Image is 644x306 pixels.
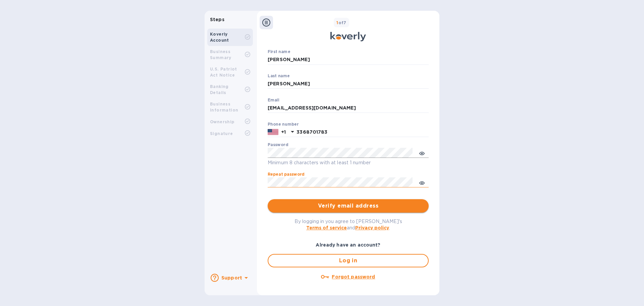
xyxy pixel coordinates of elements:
[415,176,429,189] button: toggle password visibility
[268,143,288,147] label: Password
[210,67,237,78] b: U.S. Patriot Act Notice
[268,74,290,78] label: Last name
[268,79,429,89] input: Enter your last name
[281,129,286,135] p: +1
[332,274,375,279] u: Forgot password
[273,202,423,210] span: Verify email address
[268,254,429,267] button: Log in
[316,242,380,248] b: Already have an account?
[210,49,231,60] b: Business Summary
[268,50,290,54] label: First name
[268,98,279,102] label: Email
[210,101,238,113] b: Business Information
[336,20,346,25] b: of 7
[268,122,299,126] label: Phone number
[306,225,347,230] a: Terms of service
[210,84,229,95] b: Banking Details
[268,173,305,177] label: Repeat password
[268,128,278,136] img: US
[210,17,224,22] b: Steps
[268,199,429,213] button: Verify email address
[210,119,234,124] b: Ownership
[294,219,402,230] span: By logging in you agree to [PERSON_NAME]'s and .
[274,257,423,265] span: Log in
[210,32,229,43] b: Koverly Account
[221,275,242,280] b: Support
[268,103,429,113] input: Email
[415,146,429,160] button: toggle password visibility
[268,159,429,167] p: Minimum 8 characters with at least 1 number
[355,225,389,230] a: Privacy policy
[268,55,429,65] input: Enter your first name
[336,20,338,25] span: 1
[210,131,233,136] b: Signature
